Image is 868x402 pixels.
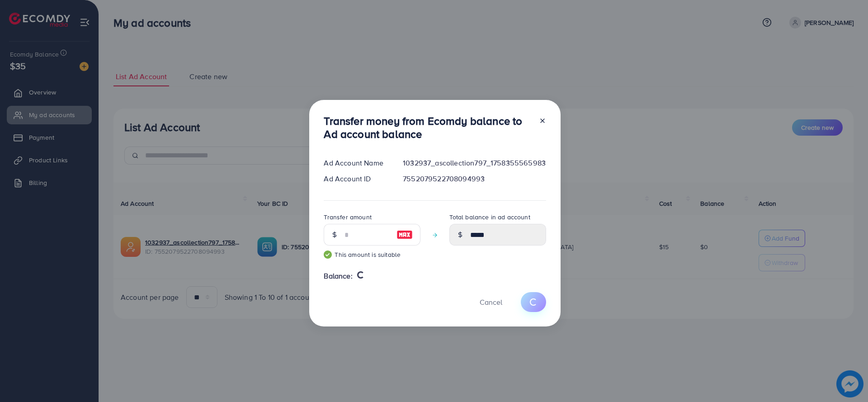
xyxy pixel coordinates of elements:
label: Transfer amount [324,213,371,222]
span: Balance: [324,271,352,281]
button: Cancel [468,292,514,312]
label: Total balance in ad account [449,213,530,222]
h3: Transfer money from Ecomdy balance to Ad account balance [324,114,532,141]
small: This amount is suitable [324,250,420,259]
div: 1032937_ascollection797_1758355565983 [396,158,553,168]
div: 7552079522708094993 [396,174,553,184]
div: Ad Account ID [316,174,396,184]
span: Cancel [480,297,502,307]
img: guide [324,251,332,259]
img: image [396,229,413,240]
div: Ad Account Name [316,158,396,168]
